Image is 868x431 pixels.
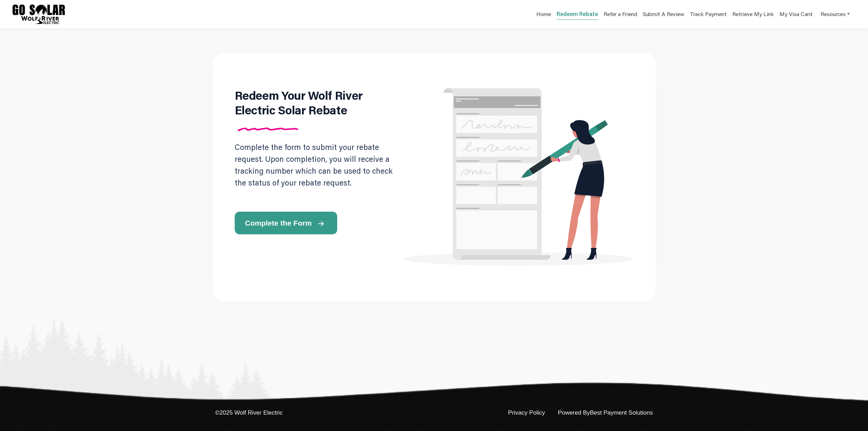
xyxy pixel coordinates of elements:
[245,219,312,227] span: Complete the Form
[404,88,634,266] img: Rebate form
[557,10,598,20] a: Redeem Rebate
[536,10,551,20] a: Home
[558,410,653,416] a: Powered ByBest Payment Solutions
[690,10,727,20] a: Track Payment
[779,7,812,21] a: My Visa Card
[235,127,302,131] img: Divider
[235,141,397,189] p: Complete the form to submit your rebate request. Upon completion, you will receive a tracking num...
[821,7,850,21] a: Resources
[643,10,684,20] a: Submit A Review
[508,410,545,416] a: Privacy Policy
[235,212,337,234] button: Complete the Form
[732,10,774,20] a: Retrieve My Link
[215,410,283,416] div: © 2025 Wolf River Electric
[235,88,397,117] h1: Redeem Your Wolf River Electric Solar Rebate
[13,5,65,24] img: Program logo
[604,10,637,20] a: Refer a Friend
